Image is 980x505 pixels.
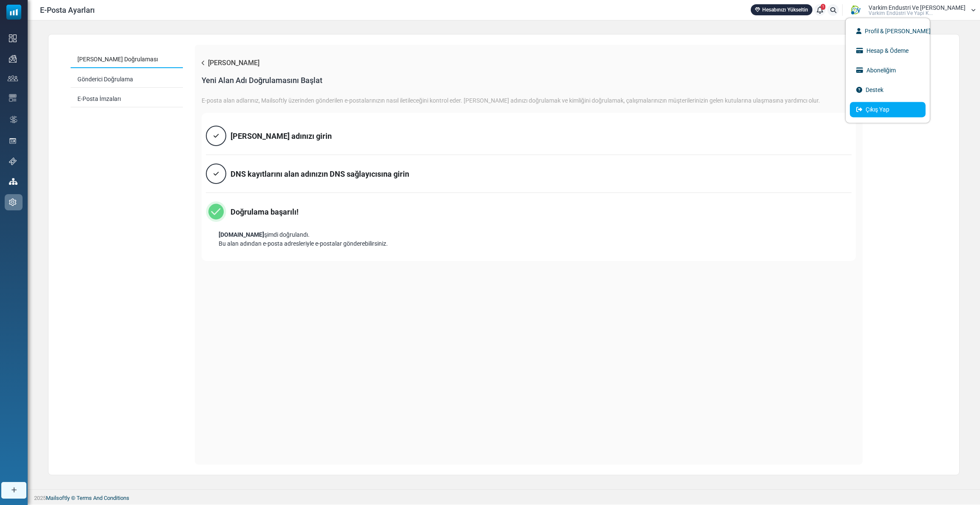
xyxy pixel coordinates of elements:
span: Varkim Endustri Ve [PERSON_NAME] [869,5,966,11]
a: Terms And Conditions [77,495,129,501]
div: şimdi doğrulandı. Bu alan adından e-posta adresleriyle e-postalar gönderebilirsiniz. [219,230,843,248]
div: Doğrulama başarılı! [231,206,299,218]
div: E-posta alan adlarınız, Mailsoftly üzerinden gönderilen e-postalarınızın nasıl iletileceğini kont... [202,94,856,104]
a: Hesabınızı Yükseltin [751,4,812,15]
footer: 2025 [28,489,980,505]
a: Hesap & Ödeme [850,43,926,58]
a: Destek [850,82,926,98]
img: landing_pages.svg [9,137,17,145]
a: Aboneliğim [850,63,926,78]
img: User Logo [845,4,866,17]
a: 1 [814,4,826,16]
a: Profil & [PERSON_NAME] [850,23,926,39]
a: Gönderici Doğrulama [71,72,183,88]
a: Çıkış Yap [850,102,926,117]
div: Yeni Alan Adı Doğrulamasını Başlat [202,76,856,85]
img: contacts-icon.svg [8,75,18,81]
img: support-icon.svg [9,158,17,165]
a: E-Posta İmzaları [71,91,183,107]
img: mailsoftly_icon_blue_white.svg [6,5,21,20]
img: campaigns-icon.png [9,55,17,63]
a: User Logo Varkim Endustri Ve [PERSON_NAME] Varki̇m Endüstri̇ Ve Yapi K... [845,4,976,17]
span: Varki̇m Endüstri̇ Ve Yapi K... [869,11,933,16]
span: translation missing: tr.layouts.footer.terms_and_conditions [77,495,129,501]
a: [PERSON_NAME] Doğrulaması [71,52,183,68]
b: [DOMAIN_NAME] [219,231,264,238]
span: E-Posta Ayarları [40,4,95,16]
span: 1 [821,4,826,10]
a: Mailsoftly © [46,495,75,501]
div: DNS kayıtlarını alan adınızın DNS sağlayıcısına girin [231,168,409,180]
a: [PERSON_NAME] [202,58,259,67]
ul: User Logo Varkim Endustri Ve [PERSON_NAME] Varki̇m Endüstri̇ Ve Yapi K... [845,17,930,123]
img: email-templates-icon.svg [9,94,17,102]
img: workflow.svg [9,115,18,124]
img: dashboard-icon.svg [9,34,17,42]
img: settings-icon.svg [9,198,17,206]
div: [PERSON_NAME] adınızı girin [231,130,332,142]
